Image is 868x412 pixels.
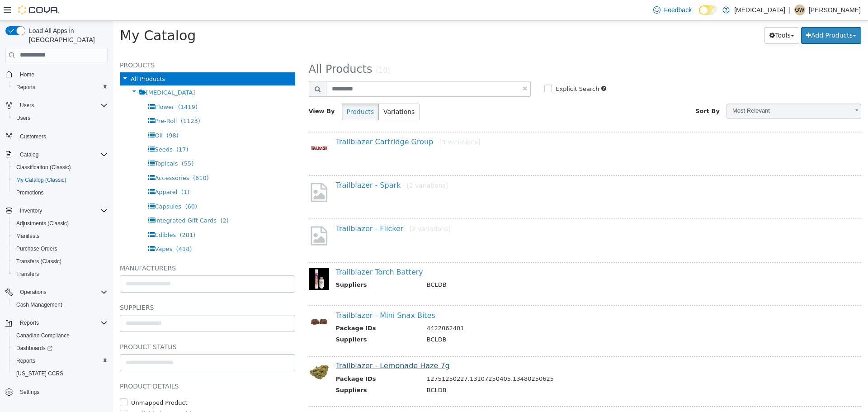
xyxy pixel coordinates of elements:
td: 4422062401 [307,303,728,314]
label: Explicit Search [440,64,486,73]
span: Customers [16,131,108,142]
span: Topicals [42,139,65,146]
th: Package IDs [223,354,307,365]
a: Trailblazer - Lemonade Haze 7g [223,341,337,349]
img: 150 [196,247,216,269]
div: Georgie Williams [794,5,805,15]
button: Reports [9,355,111,367]
button: [US_STATE] CCRS [9,367,111,380]
a: Adjustments (Classic) [13,218,72,229]
button: Operations [16,287,50,298]
span: Reports [13,82,108,93]
span: Cash Management [13,299,108,310]
span: Purchase Orders [16,245,57,252]
span: Seeds [42,125,59,132]
span: Operations [16,287,108,298]
span: Manifests [13,231,108,242]
span: Classification (Classic) [13,162,108,173]
span: My Catalog (Classic) [13,175,108,185]
span: Canadian Compliance [16,332,70,339]
input: Dark Mode [699,5,718,15]
a: Manifests [13,231,43,242]
button: Transfers [9,268,111,280]
span: (55) [69,139,81,146]
button: Purchase Orders [9,242,111,255]
h5: Products [7,39,182,50]
td: 12751250227,13107250405,13480250625 [307,354,728,365]
th: Suppliers [223,260,307,271]
a: Cash Management [13,299,66,310]
h5: Suppliers [7,281,182,292]
button: Classification (Classic) [9,161,111,174]
span: Reports [13,355,108,366]
img: 150 [196,117,216,137]
span: Oil [42,111,49,118]
span: All Products [18,55,52,62]
span: [MEDICAL_DATA] [33,68,82,75]
span: Transfers (Classic) [13,256,108,267]
span: (1) [68,168,76,175]
button: Inventory [16,205,46,216]
span: Transfers [13,269,108,279]
span: Dashboards [13,343,108,354]
span: Accessories [42,154,76,161]
a: Trailblazer - Spark[2 variations] [223,160,335,169]
span: (1123) [68,97,87,104]
img: 150 [196,341,216,360]
a: Purchase Orders [13,243,61,254]
button: Canadian Compliance [9,329,111,342]
a: Settings [16,387,43,398]
small: [2 variations] [294,161,335,168]
button: Users [2,99,111,112]
span: Settings [16,386,108,398]
span: Load All Apps in [GEOGRAPHIC_DATA] [25,26,108,44]
a: Trailblazer Cartridge Group[3 variations] [223,117,368,125]
span: Apparel [42,168,64,175]
button: Cash Management [9,298,111,311]
span: Reports [16,357,35,365]
td: BCLDB [307,365,728,376]
button: Operations [2,286,111,298]
th: Package IDs [223,303,307,314]
span: Canadian Compliance [13,330,108,341]
a: Promotions [13,187,47,198]
button: Home [2,68,111,81]
button: Transfers (Classic) [9,255,111,268]
span: Vapes [42,225,59,232]
h5: Product Status [7,321,182,331]
h5: Product Details [7,360,182,371]
span: Sort By [582,87,607,94]
span: Cash Management [16,301,62,308]
a: Canadian Compliance [13,330,73,341]
small: (10) [263,46,277,54]
span: Inventory [20,207,42,214]
a: Transfers (Classic) [13,256,65,267]
span: Inventory [16,205,108,216]
h5: Manufacturers [7,242,182,253]
a: Classification (Classic) [13,162,75,173]
span: (610) [80,154,96,161]
span: Edibles [42,211,63,218]
span: Purchase Orders [13,243,108,254]
span: (17) [63,125,75,132]
span: Washington CCRS [13,368,108,379]
span: Pre-Roll [42,97,64,104]
span: (98) [53,111,66,118]
td: BCLDB [307,260,728,271]
a: Trailblazer - Flicker[2 variations] [223,204,338,212]
span: (418) [63,225,79,232]
a: Dashboards [9,342,111,355]
span: Promotions [13,187,108,198]
span: (1419) [65,83,85,90]
span: Catalog [20,151,38,158]
span: Home [16,69,108,80]
th: Suppliers [223,314,307,326]
button: Users [16,100,38,111]
a: Trailblazer - Mini Snax Bites [223,290,322,299]
span: View By [196,87,222,94]
a: Trailblazer Torch Battery [223,247,310,256]
button: Users [9,112,111,124]
span: (281) [66,211,82,218]
a: Feedback [650,1,695,19]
